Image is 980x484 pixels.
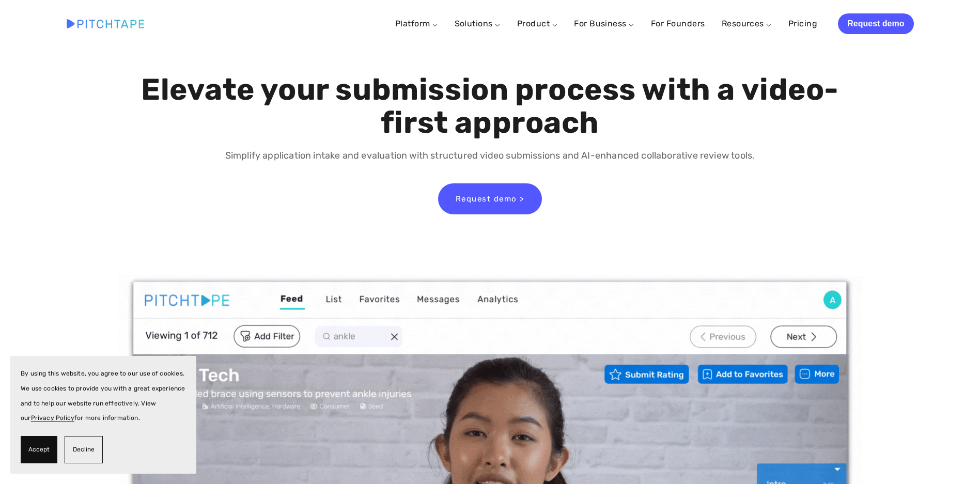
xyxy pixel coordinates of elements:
[838,13,913,34] a: Request demo
[28,442,50,457] span: Accept
[138,73,842,139] h1: Elevate your submission process with a video-first approach
[438,183,542,214] a: Request demo >
[722,19,772,28] a: Resources ⌵
[395,19,438,28] a: Platform ⌵
[517,19,557,28] a: Product ⌵
[788,14,817,33] a: Pricing
[138,148,842,163] p: Simplify application intake and evaluation with structured video submissions and AI-enhanced coll...
[574,19,634,28] a: For Business ⌵
[455,19,501,28] a: Solutions ⌵
[65,436,103,463] button: Decline
[31,414,75,421] a: Privacy Policy
[10,356,196,474] section: Cookie banner
[21,436,57,463] button: Accept
[73,442,95,457] span: Decline
[651,14,705,33] a: For Founders
[67,19,144,28] img: Pitchtape | Video Submission Management Software
[21,366,186,426] p: By using this website, you agree to our use of cookies. We use cookies to provide you with a grea...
